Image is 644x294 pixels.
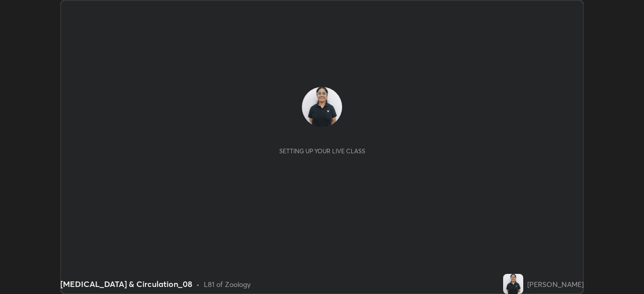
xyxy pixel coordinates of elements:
div: [PERSON_NAME] [527,279,584,289]
div: Setting up your live class [279,147,365,155]
div: • [196,279,200,289]
img: 11fab85790fd4180b5252a2817086426.jpg [503,274,523,294]
img: 11fab85790fd4180b5252a2817086426.jpg [302,87,342,127]
div: L81 of Zoology [204,279,251,289]
div: [MEDICAL_DATA] & Circulation_08 [60,278,192,290]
